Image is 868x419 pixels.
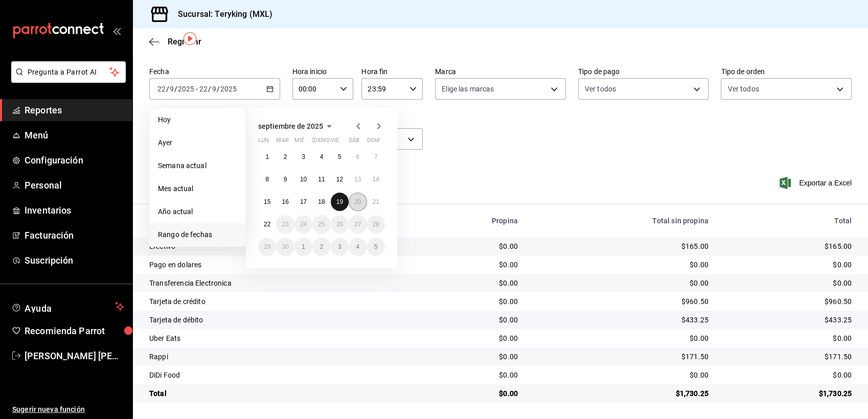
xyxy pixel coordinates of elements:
[356,153,359,160] abbr: 6 de septiembre de 2025
[354,198,361,205] abbr: 20 de septiembre de 2025
[282,221,288,228] abbr: 23 de septiembre de 2025
[367,148,385,166] button: 7 de septiembre de 2025
[184,32,196,45] button: Tooltip marker
[336,176,343,183] abbr: 12 de septiembre de 2025
[725,296,852,307] div: $960.50
[320,243,324,250] abbr: 2 de octubre de 2025
[166,85,169,93] span: /
[331,238,349,256] button: 3 de octubre de 2025
[149,68,280,75] label: Fecha
[725,333,852,343] div: $0.00
[258,193,276,211] button: 15 de septiembre de 2025
[258,170,276,189] button: 8 de septiembre de 2025
[367,215,385,234] button: 28 de septiembre de 2025
[578,68,709,75] label: Tipo de pago
[264,198,270,205] abbr: 15 de septiembre de 2025
[149,260,406,270] div: Pago en dolares
[422,370,518,380] div: $0.00
[354,221,361,228] abbr: 27 de septiembre de 2025
[11,61,126,83] button: Pregunta a Parrot AI
[349,170,367,189] button: 13 de septiembre de 2025
[212,85,217,93] input: --
[356,243,359,250] abbr: 4 de octubre de 2025
[294,148,312,166] button: 3 de septiembre de 2025
[199,85,208,93] input: --
[725,278,852,288] div: $0.00
[349,137,359,148] abbr: sábado
[112,27,121,35] button: open_drawer_menu
[25,128,124,142] span: Menú
[158,137,237,148] span: Ayer
[367,193,385,211] button: 21 de septiembre de 2025
[174,85,177,93] span: /
[276,193,294,211] button: 16 de septiembre de 2025
[312,215,330,234] button: 25 de septiembre de 2025
[422,296,518,307] div: $0.00
[25,228,124,242] span: Facturación
[422,241,518,251] div: $0.00
[264,243,270,250] abbr: 29 de septiembre de 2025
[721,68,852,75] label: Tipo de orden
[422,260,518,270] div: $0.00
[534,315,709,325] div: $433.25
[725,388,852,399] div: $1,730.25
[331,215,349,234] button: 26 de septiembre de 2025
[168,37,201,46] span: Regresar
[294,193,312,211] button: 17 de septiembre de 2025
[300,176,307,183] abbr: 10 de septiembre de 2025
[354,176,361,183] abbr: 13 de septiembre de 2025
[534,278,709,288] div: $0.00
[727,84,759,94] span: Ver todos
[217,85,220,93] span: /
[312,148,330,166] button: 4 de septiembre de 2025
[149,370,406,380] div: DiDi Food
[302,153,305,160] abbr: 3 de septiembre de 2025
[276,215,294,234] button: 23 de septiembre de 2025
[442,84,494,94] span: Elige las marcas
[349,148,367,166] button: 6 de septiembre de 2025
[258,148,276,166] button: 1 de septiembre de 2025
[318,221,325,228] abbr: 25 de septiembre de 2025
[725,241,852,251] div: $165.00
[585,84,616,94] span: Ver todos
[367,137,380,148] abbr: domingo
[338,243,341,250] abbr: 3 de octubre de 2025
[725,260,852,270] div: $0.00
[149,333,406,343] div: Uber Eats
[158,183,237,194] span: Mes actual
[276,238,294,256] button: 30 de septiembre de 2025
[149,296,406,307] div: Tarjeta de crédito
[258,215,276,234] button: 22 de septiembre de 2025
[361,68,423,75] label: Hora fin
[25,300,111,313] span: Ayuda
[170,8,272,20] h3: Sucursal: Teryking (MXL)
[338,153,341,160] abbr: 5 de septiembre de 2025
[373,176,379,183] abbr: 14 de septiembre de 2025
[534,241,709,251] div: $165.00
[782,177,852,189] button: Exportar a Excel
[196,85,198,93] span: -
[284,176,287,183] abbr: 9 de septiembre de 2025
[284,153,287,160] abbr: 2 de septiembre de 2025
[422,333,518,343] div: $0.00
[300,221,307,228] abbr: 24 de septiembre de 2025
[318,198,325,205] abbr: 18 de septiembre de 2025
[534,370,709,380] div: $0.00
[422,388,518,399] div: $0.00
[276,170,294,189] button: 9 de septiembre de 2025
[7,74,126,85] a: Pregunta a Parrot AI
[294,215,312,234] button: 24 de septiembre de 2025
[158,229,237,240] span: Rango de fechas
[258,238,276,256] button: 29 de septiembre de 2025
[220,85,237,93] input: ----
[534,388,709,399] div: $1,730.25
[320,153,324,160] abbr: 4 de septiembre de 2025
[374,243,378,250] abbr: 5 de octubre de 2025
[367,238,385,256] button: 5 de octubre de 2025
[276,137,288,148] abbr: martes
[312,137,373,148] abbr: jueves
[374,153,378,160] abbr: 7 de septiembre de 2025
[331,148,349,166] button: 5 de septiembre de 2025
[725,352,852,362] div: $171.50
[28,67,110,78] span: Pregunta a Parrot AI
